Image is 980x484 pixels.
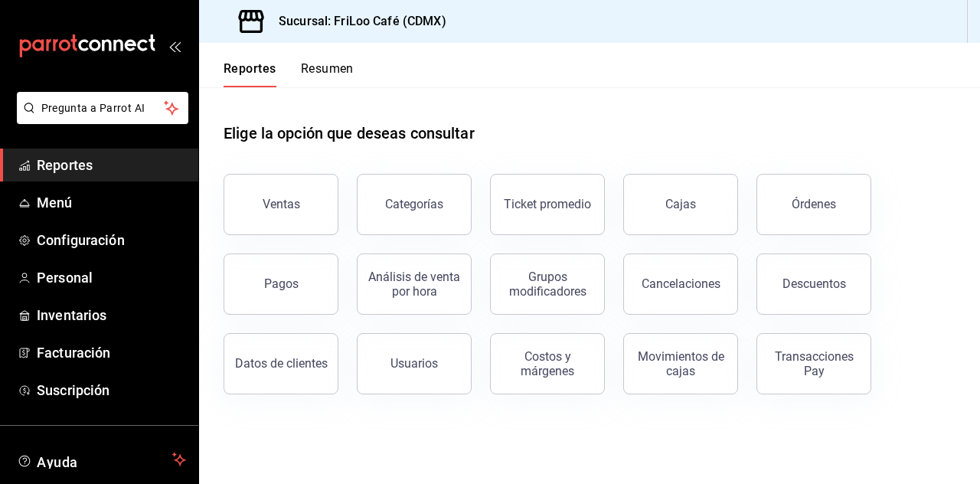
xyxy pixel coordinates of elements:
[357,333,472,394] button: Usuarios
[224,253,338,315] button: Pagos
[11,111,188,127] a: Pregunta a Parrot AI
[37,155,186,175] span: Reportes
[224,333,338,394] button: Datos de clientes
[17,92,188,124] button: Pregunta a Parrot AI
[37,342,186,363] span: Facturación
[665,197,696,211] div: Cajas
[266,12,446,31] h3: Sucursal: FriLoo Café (CDMX)
[756,333,871,394] button: Transacciones Pay
[756,174,871,235] button: Órdenes
[792,197,836,211] div: Órdenes
[633,349,728,378] div: Movimientos de cajas
[623,174,738,235] button: Cajas
[490,253,605,315] button: Grupos modificadores
[490,174,605,235] button: Ticket promedio
[37,450,166,469] span: Ayuda
[766,349,861,378] div: Transacciones Pay
[37,267,186,288] span: Personal
[41,100,165,116] span: Pregunta a Parrot AI
[224,122,475,145] h1: Elige la opción que deseas consultar
[37,192,186,213] span: Menú
[301,61,354,87] button: Resumen
[623,333,738,394] button: Movimientos de cajas
[264,276,299,291] div: Pagos
[37,230,186,250] span: Configuración
[623,253,738,315] button: Cancelaciones
[782,276,846,291] div: Descuentos
[168,40,181,52] button: open_drawer_menu
[756,253,871,315] button: Descuentos
[224,61,276,87] button: Reportes
[385,197,443,211] div: Categorías
[500,349,595,378] div: Costos y márgenes
[224,61,354,87] div: navigation tabs
[367,270,462,299] div: Análisis de venta por hora
[37,380,186,401] span: Suscripción
[263,197,300,211] div: Ventas
[357,253,472,315] button: Análisis de venta por hora
[235,356,328,371] div: Datos de clientes
[357,174,472,235] button: Categorías
[37,305,186,325] span: Inventarios
[500,270,595,299] div: Grupos modificadores
[224,174,338,235] button: Ventas
[490,333,605,394] button: Costos y márgenes
[504,197,591,211] div: Ticket promedio
[642,276,720,291] div: Cancelaciones
[390,356,438,371] div: Usuarios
